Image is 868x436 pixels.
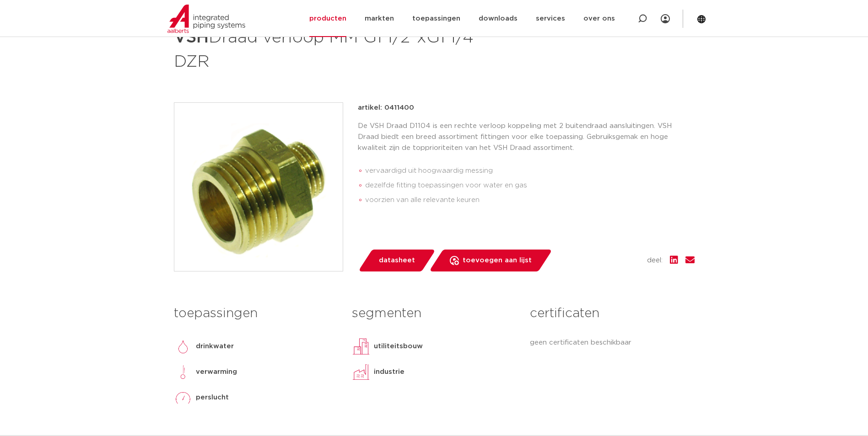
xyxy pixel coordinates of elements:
p: artikel: 0411400 [358,102,414,113]
span: datasheet [379,253,415,268]
h3: toepassingen [174,304,338,323]
h3: certificaten [530,304,694,323]
img: Product Image for VSH Draad verloop MM G1 1/2"xG1 1/4" DZR [174,103,343,271]
strong: VSH [174,29,209,46]
h3: segmenten [352,304,516,323]
h1: Draad verloop MM G1 1/2"xG1 1/4" DZR [174,24,518,73]
li: voorzien van alle relevante keuren [365,193,695,207]
p: drinkwater [196,341,234,352]
img: industrie [352,363,370,381]
p: perslucht [196,392,229,403]
img: verwarming [174,363,192,381]
li: vervaardigd uit hoogwaardig messing [365,164,695,178]
p: geen certificaten beschikbaar [530,337,694,348]
li: dezelfde fitting toepassingen voor water en gas [365,178,695,193]
img: utiliteitsbouw [352,337,370,356]
span: deel: [647,255,663,266]
p: industrie [374,367,404,378]
span: toevoegen aan lijst [463,253,532,268]
p: De VSH Draad D1104 is een rechte verloop koppeling met 2 buitendraad aansluitingen. VSH Draad bie... [358,121,695,154]
img: drinkwater [174,337,192,356]
p: verwarming [196,367,237,378]
a: datasheet [358,250,436,271]
p: utiliteitsbouw [374,341,423,352]
img: perslucht [174,388,192,407]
